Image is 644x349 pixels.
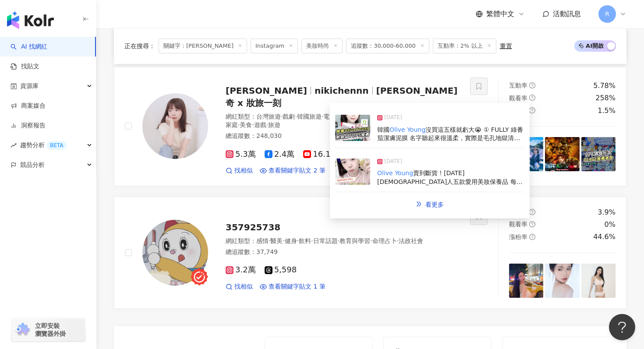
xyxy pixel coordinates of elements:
a: 洞察報告 [11,121,46,130]
span: · [295,113,297,120]
iframe: Help Scout Beacon - Open [609,314,635,340]
div: 0% [605,220,616,229]
a: searchAI 找網紅 [11,42,47,51]
span: 飲料 [299,237,311,244]
img: post-image [545,264,579,298]
span: 戲劇 [283,113,295,120]
span: 查看關鍵字貼文 1 筆 [269,282,326,291]
span: · [322,113,323,120]
a: chrome extension立即安裝 瀏覽器外掛 [11,318,85,342]
span: 台灣旅遊 [256,113,281,120]
span: R [605,9,609,19]
span: 查看關鍵字貼文 2 筆 [269,166,326,175]
span: 看更多 [425,201,444,208]
img: post-image [509,264,543,298]
span: 3.2萬 [226,265,256,275]
span: 競品分析 [20,155,45,175]
div: 5.78% [593,81,616,91]
div: 網紅類型 ： [226,113,460,130]
img: KOL Avatar [142,220,208,286]
a: 商案媒合 [11,102,46,110]
img: post-image [545,137,579,171]
span: 5,598 [265,265,297,275]
img: KOL Avatar [142,93,208,159]
a: KOL Avatar357925738網紅類型：感情·醫美·健身·飲料·日常話題·教育與學習·命理占卜·法政社會總追蹤數：37,7493.2萬5,598找相似查看關鍵字貼文 1 筆互動率ques... [114,197,626,309]
span: 家庭 [226,121,238,128]
mark: Young [407,126,425,133]
div: 總追蹤數 ： 37,749 [226,248,460,257]
span: 互動率：2% 以上 [433,39,496,53]
span: 漲粉率 [509,233,527,240]
span: 韓國 [377,126,389,133]
span: 找相似 [234,282,253,291]
div: BETA [46,141,67,150]
span: 法政社會 [399,237,423,244]
span: 美妝時尚 [301,39,343,53]
span: 命理占卜 [372,237,397,244]
span: · [281,113,283,120]
span: question-circle [529,107,535,113]
span: 電影 [323,113,336,120]
span: 關鍵字：[PERSON_NAME] [159,39,247,53]
span: 沒買這五樣就虧大😭 ① FULLY 綠番茄潔膚泥膜 名字聽起來很溫柔，實際是毛孔地獄清道夫。 前一晚敷它，隔天妝前不掉漆。 ② JUNGSAEMMOOL 裸妝氣墊 妝感輕薄像天生好膚質，遮瑕力6... [377,126,524,262]
a: KOL Avatar[PERSON_NAME]nikichennn[PERSON_NAME]奇 x 妝旅一刻網紅類型：台灣旅遊·戲劇·韓國旅遊·電影·藝術與娛樂·美妝時尚·日常話題·教育與學習·... [114,67,626,186]
span: nikichennn [315,85,369,96]
span: question-circle [529,221,535,227]
img: post-image [335,159,370,185]
span: · [397,237,399,244]
span: [DATE] [384,157,402,166]
span: · [297,237,299,244]
span: 觀看率 [509,95,527,102]
mark: Olive [377,169,393,176]
span: 旅遊 [268,121,280,128]
div: 44.6% [593,232,616,242]
span: · [283,237,284,244]
span: 16.1萬 [303,150,338,159]
span: Instagram [251,39,298,53]
span: 醫美 [270,237,283,244]
span: 357925738 [226,222,280,233]
span: 日常話題 [313,237,338,244]
div: 3.9% [598,208,616,217]
span: · [238,121,240,128]
span: · [338,237,340,244]
a: 找相似 [226,166,253,175]
a: 找貼文 [11,62,39,71]
span: rise [11,142,17,148]
div: 總追蹤數 ： 248,030 [226,132,460,141]
span: double-right [416,201,422,207]
span: · [252,121,254,128]
span: 立即安裝 瀏覽器外掛 [35,322,66,338]
span: 找相似 [234,166,253,175]
span: question-circle [529,95,535,101]
span: 觀看率 [509,221,527,228]
span: 資源庫 [20,76,39,96]
a: 查看關鍵字貼文 1 筆 [260,282,326,291]
img: post-image [581,137,616,171]
img: chrome extension [14,323,31,337]
span: question-circle [529,209,535,215]
div: 1.5% [598,106,616,116]
span: 5.3萬 [226,150,256,159]
span: 感情 [256,237,269,244]
span: 美食 [240,121,252,128]
a: 找相似 [226,282,253,291]
span: 活動訊息 [553,10,581,18]
div: 網紅類型 ： [226,237,460,246]
div: 258% [595,93,616,103]
span: · [269,237,270,244]
mark: Olive [389,126,405,133]
span: 趨勢分析 [20,135,67,155]
span: [PERSON_NAME] [226,85,307,96]
img: post-image [335,115,370,141]
span: 遊戲 [254,121,266,128]
span: 韓國旅遊 [297,113,322,120]
span: 教育與學習 [340,237,370,244]
span: · [311,237,313,244]
span: 繁體中文 [486,9,514,19]
span: question-circle [529,234,535,240]
span: · [370,237,372,244]
span: 賣到斷貨！[DATE][DEMOGRAPHIC_DATA]人五款愛用美妝保養品 每次去韓國都得花很多時間做功課，看看哪些是大家都推薦必買的！[DATE]整理五款，韓國喔膩愛用的美妝保養，每個都長... [377,169,524,305]
span: 正在搜尋 ： [124,42,155,49]
span: question-circle [529,82,535,88]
